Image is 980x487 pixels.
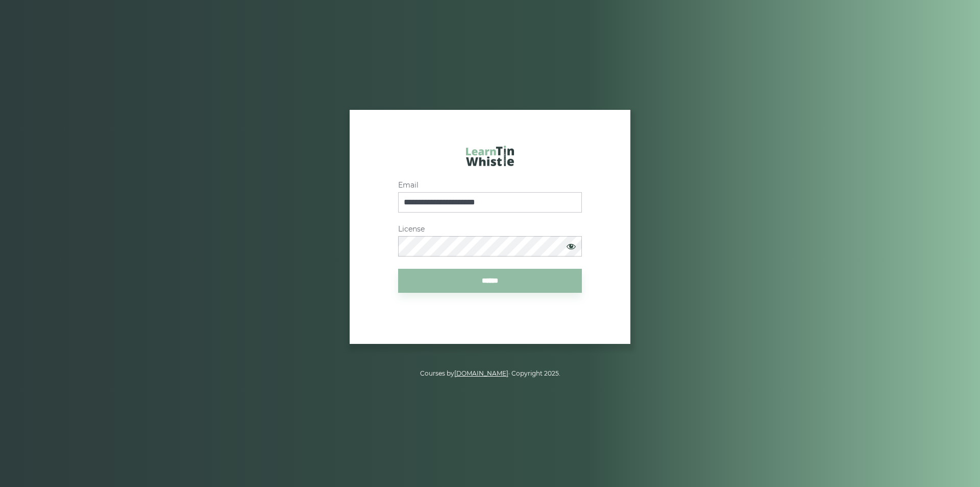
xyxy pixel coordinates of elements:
[398,181,582,190] label: Email
[466,146,514,171] a: LearnTinWhistle.com
[454,369,508,377] a: [DOMAIN_NAME]
[202,368,778,379] p: Courses by · Copyright 2025.
[466,146,514,166] img: LearnTinWhistle.com
[398,225,582,234] label: License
